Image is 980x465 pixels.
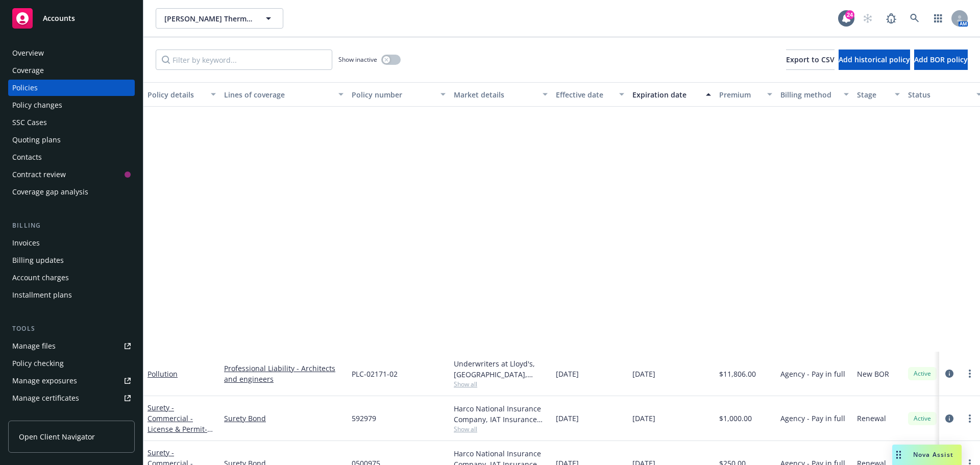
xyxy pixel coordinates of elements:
[943,412,955,425] a: circleInformation
[12,166,66,183] div: Contract review
[912,414,933,423] span: Active
[148,369,178,379] a: Pollution
[556,89,613,100] div: Effective date
[908,89,970,100] div: Status
[556,413,579,424] span: [DATE]
[156,8,283,29] button: [PERSON_NAME] Thermline, Inc.
[8,62,135,79] a: Coverage
[224,89,332,100] div: Lines of coverage
[632,369,655,379] span: [DATE]
[914,55,968,64] span: Add BOR policy
[8,252,135,268] a: Billing updates
[12,184,88,200] div: Coverage gap analysis
[148,89,205,100] div: Policy details
[8,390,135,406] a: Manage certificates
[928,8,948,29] a: Switch app
[12,149,42,165] div: Contacts
[12,132,61,148] div: Quoting plans
[881,8,901,29] a: Report a Bug
[224,413,344,424] a: Surety Bond
[719,369,756,379] span: $11,806.00
[12,45,44,61] div: Overview
[8,97,135,113] a: Policy changes
[8,221,135,231] div: Billing
[964,368,976,380] a: more
[857,89,889,100] div: Stage
[913,450,953,459] span: Nova Assist
[224,363,344,384] a: Professional Liability - Architects and engineers
[454,403,548,425] div: Harco National Insurance Company, IAT Insurance Group
[904,8,925,29] a: Search
[839,55,910,64] span: Add historical policy
[12,97,62,113] div: Policy changes
[715,82,776,107] button: Premium
[786,50,835,70] button: Export to CSV
[719,89,761,100] div: Premium
[552,82,628,107] button: Effective date
[352,89,434,100] div: Policy number
[148,403,209,455] a: Surety - Commercial - License & Permit
[352,413,376,424] span: 592979
[8,270,135,286] a: Account charges
[12,252,64,268] div: Billing updates
[454,89,536,100] div: Market details
[8,114,135,131] a: SSC Cases
[454,425,548,433] span: Show all
[8,132,135,148] a: Quoting plans
[19,431,95,442] span: Open Client Navigator
[8,373,135,389] a: Manage exposures
[857,413,886,424] span: Renewal
[8,80,135,96] a: Policies
[8,235,135,251] a: Invoices
[892,445,905,465] div: Drag to move
[556,369,579,379] span: [DATE]
[857,369,889,379] span: New BOR
[943,368,955,380] a: circleInformation
[12,114,47,131] div: SSC Cases
[8,149,135,165] a: Contacts
[892,445,962,465] button: Nova Assist
[12,62,44,79] div: Coverage
[8,338,135,354] a: Manage files
[628,82,715,107] button: Expiration date
[8,184,135,200] a: Coverage gap analysis
[632,413,655,424] span: [DATE]
[8,45,135,61] a: Overview
[8,166,135,183] a: Contract review
[845,10,854,19] div: 24
[780,369,845,379] span: Agency - Pay in full
[786,55,835,64] span: Export to CSV
[719,413,752,424] span: $1,000.00
[43,14,75,22] span: Accounts
[780,89,838,100] div: Billing method
[857,8,878,29] a: Start snowing
[450,82,552,107] button: Market details
[220,82,348,107] button: Lines of coverage
[12,287,72,303] div: Installment plans
[912,369,933,378] span: Active
[12,373,77,389] div: Manage exposures
[143,82,220,107] button: Policy details
[352,369,398,379] span: PLC-02171-02
[964,412,976,425] a: more
[8,407,135,424] a: Manage claims
[8,355,135,372] a: Policy checking
[348,82,450,107] button: Policy number
[776,82,853,107] button: Billing method
[12,407,64,424] div: Manage claims
[8,287,135,303] a: Installment plans
[12,390,79,406] div: Manage certificates
[12,355,64,372] div: Policy checking
[8,4,135,33] a: Accounts
[454,380,548,388] span: Show all
[914,50,968,70] button: Add BOR policy
[632,89,700,100] div: Expiration date
[780,413,845,424] span: Agency - Pay in full
[164,13,253,24] span: [PERSON_NAME] Thermline, Inc.
[454,358,548,380] div: Underwriters at Lloyd's, [GEOGRAPHIC_DATA], [PERSON_NAME] of London, CRC Group
[156,50,332,70] input: Filter by keyword...
[338,55,377,64] span: Show inactive
[853,82,904,107] button: Stage
[12,338,56,354] div: Manage files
